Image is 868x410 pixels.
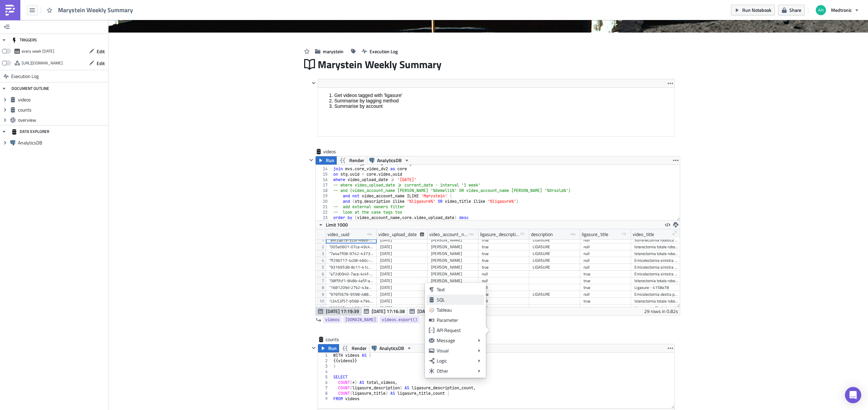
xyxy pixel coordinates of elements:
div: every week on Monday [22,46,54,56]
div: SQL [437,296,482,303]
span: Limit 1000 [326,221,348,228]
div: [DATE] [380,277,424,284]
img: Avatar [815,4,827,16]
button: Run Notebook [731,5,775,15]
div: 29 rows in 0.82s [644,307,678,315]
span: Execution Log [370,48,398,55]
div: null [584,291,628,298]
div: 5 [318,374,332,380]
div: Isterectomia totale robotica con salpingo-ooforectomia bilaterale - Ligasure - c2856bf [634,298,678,305]
div: 16 [316,177,332,182]
div: [DATE] [380,271,424,277]
div: Other [437,368,474,374]
div: DOCUMENT OUTLINE [12,82,49,95]
div: true [482,237,526,243]
div: Emicolectomia destra per via robotica - 689f758 [634,291,678,298]
div: LIGASURE [533,257,577,264]
div: LIGASURE [533,250,577,257]
div: "1681209d-27b2-43e2-b8cb-1049f99b49cd" [329,284,373,291]
span: counts [325,336,353,343]
div: true [482,250,526,257]
a: videos.export() [380,316,419,323]
div: null [482,284,526,291]
div: video_uuid [328,229,349,239]
span: Edit [97,48,105,55]
div: true [482,264,526,271]
div: TRIGGERS [12,34,37,46]
div: Logic [437,357,474,364]
div: [DATE] [380,264,424,271]
span: [DATE] 17:13:52 [417,308,451,315]
button: marystein [312,46,347,57]
div: API Request [437,327,482,334]
div: 21 [316,204,332,210]
div: "0322854a-dc86-42f3-885c-4a0fbf257b7a" [329,305,373,311]
div: 14 [316,166,332,172]
div: [DATE] [380,284,424,291]
span: [DOMAIN_NAME] [345,316,376,323]
span: Share [789,6,801,14]
div: Ligasure on Pindari model - 92a53eb [634,305,678,311]
div: Emicolectomia sinistra per via robotica - 41fe022 [634,264,678,271]
div: LIGASURE [533,237,577,243]
div: "a72d0940-7ace-4c4f-9081-91c1c3c86c96" [329,271,373,277]
img: PushMetrics [5,5,16,16]
div: [PERSON_NAME] [431,271,475,277]
div: ligasure_description [480,229,520,239]
div: video_upload_date [378,229,417,239]
div: "ff29b717-4c08-4b0c-9d46-eeaa338b6e5e" [329,257,373,264]
div: [PERSON_NAME] [431,237,475,243]
span: Medtronic [831,6,852,14]
span: [DATE] 17:16:38 [372,308,405,315]
div: [PERSON_NAME] [431,250,475,257]
div: Emicolectomia sinistra per via robotica + LIGASURE - e9b0c9b [634,271,678,277]
div: "005e0601-07ca-49c4-8f5f-e6655ad10933" [329,243,373,250]
div: Visual [437,347,474,354]
span: Render [352,344,367,352]
span: Run [326,156,334,164]
div: [DATE] [380,291,424,298]
div: "976f5676-9598-4884-862f-9228078e9df8" [329,291,373,298]
div: DATA EXPLORER [12,125,49,138]
span: marystein [323,48,343,55]
span: Run Notebook [742,6,771,14]
div: Isterectomia totale robotica con salpingo-ooforectomia bilaterale - a2ea4d1 [634,243,678,250]
div: null [482,277,526,284]
div: 8 [318,391,332,396]
div: description [531,229,553,239]
div: 18 [316,188,332,193]
div: 3 [318,364,332,369]
div: Parameter [437,317,482,324]
div: [DATE] [380,250,424,257]
span: Marystein Weekly Summary [58,6,134,14]
span: Render [349,156,364,164]
div: Open Intercom Messenger [845,387,861,403]
span: Edit [97,60,105,67]
button: [DATE] 17:16:38 [361,307,408,315]
div: 7 [318,385,332,391]
div: LIGASURE [533,264,577,271]
div: [DATE] [380,237,424,243]
div: "e4f2aa19-52bf-46e9-ae38-3829746117d3" [329,237,373,243]
div: 1 [318,353,332,358]
div: true [584,284,628,291]
div: true [482,257,526,264]
span: [DATE] 17:19:39 [326,308,359,315]
div: Surrenectomia robotica destra - cdc6ce1 [634,237,678,243]
div: null [584,264,628,271]
div: null [482,305,526,311]
span: Run [328,344,337,352]
div: null [482,298,526,305]
div: true [482,291,526,298]
button: [DATE] 17:13:52 [407,307,453,315]
div: null [584,243,628,250]
a: videos [323,316,341,323]
button: AnalyticsDB [367,156,412,164]
span: videos [323,148,350,155]
button: Medtronic [812,3,863,18]
span: overview [18,117,106,123]
span: videos [18,97,106,103]
div: 17 [316,182,332,188]
div: [PERSON_NAME] [431,277,475,284]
